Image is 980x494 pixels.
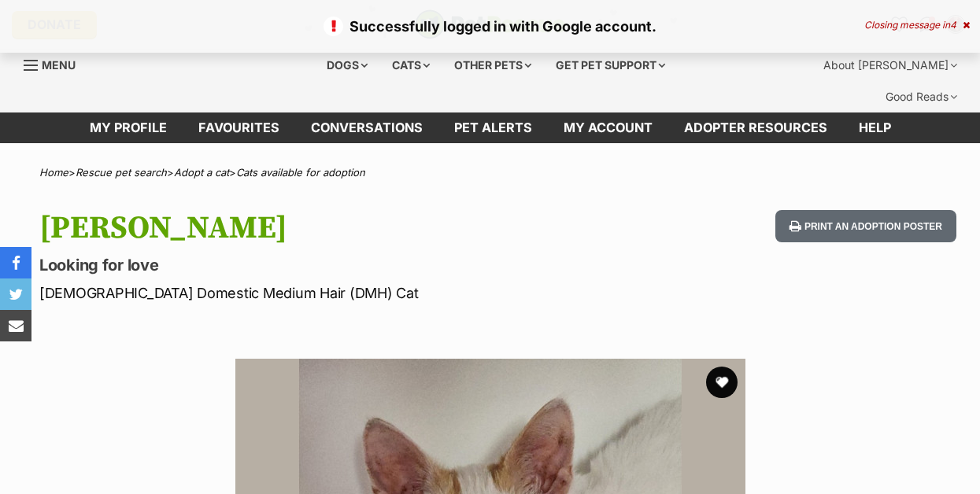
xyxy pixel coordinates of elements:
[545,50,676,81] div: Get pet support
[39,210,599,246] h1: [PERSON_NAME]
[381,50,441,81] div: Cats
[42,58,76,72] span: Menu
[39,254,599,276] p: Looking for love
[39,282,599,304] p: [DEMOGRAPHIC_DATA] Domestic Medium Hair (DMH) Cat
[16,16,964,37] p: Successfully logged in with Google account.
[174,166,229,179] a: Adopt a cat
[39,166,68,179] a: Home
[295,112,438,143] a: conversations
[668,112,843,143] a: Adopter resources
[812,50,968,81] div: About [PERSON_NAME]
[775,210,956,242] button: Print an adoption poster
[548,112,668,143] a: My account
[843,112,907,143] a: Help
[706,367,738,398] button: favourite
[438,112,548,143] a: Pet alerts
[443,50,542,81] div: Other pets
[24,50,87,78] a: Menu
[74,112,183,143] a: My profile
[183,112,295,143] a: Favourites
[316,50,379,81] div: Dogs
[950,19,956,31] span: 4
[76,166,167,179] a: Rescue pet search
[236,166,365,179] a: Cats available for adoption
[875,81,968,112] div: Good Reads
[864,20,970,31] div: Closing message in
